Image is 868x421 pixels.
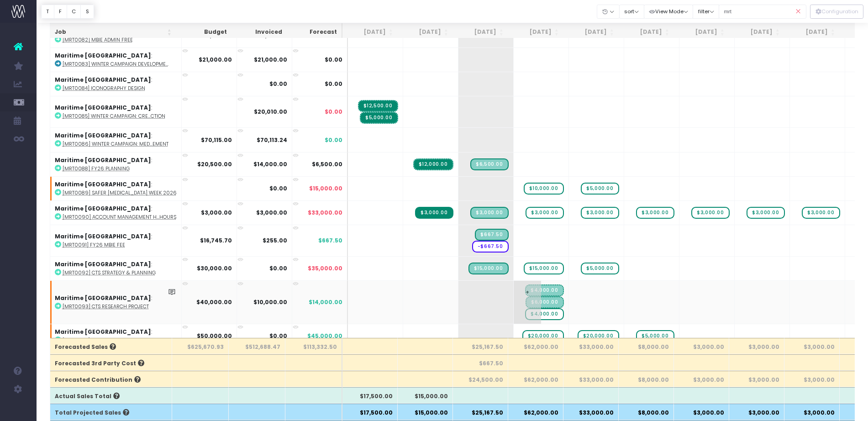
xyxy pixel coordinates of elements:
[54,5,67,19] button: F
[470,207,508,219] span: Streamtime Draft Invoice: INV-13515 – [MRT0090] Account Management Head Hours
[257,136,287,144] strong: $70,113.24
[784,404,840,420] th: $3,000.00
[196,298,232,306] strong: $40,000.00
[229,338,285,354] th: $512,688.47
[508,338,563,354] th: $62,000.00
[269,80,287,88] strong: $0.00
[398,404,453,420] th: $15,000.00
[525,284,563,296] span: Streamtime Draft Invoice: INV-13516 – [MRT0093] CTS Research Project<br />Deferred income – actua...
[325,136,342,144] span: $0.00
[508,404,563,420] th: $62,000.00
[50,72,182,96] td: :
[525,308,563,320] span: wayahead Sales Forecast Item
[619,371,674,387] th: $8,000.00
[810,5,863,19] div: Vertical button group
[50,354,172,371] th: Forecasted 3rd Party Cost
[747,207,784,219] span: wayahead Sales Forecast Item
[307,332,342,340] span: $45,000.00
[563,23,619,41] th: Oct 25: activate to sort column ascending
[729,338,784,354] th: $3,000.00
[514,281,541,324] span: +
[50,23,176,41] th: Job: activate to sort column ascending
[197,264,232,272] strong: $30,000.00
[197,332,232,340] strong: $50,000.00
[63,303,149,310] abbr: [MRT0093] CTS Research Project
[674,371,729,387] th: $3,000.00
[413,158,453,170] span: Streamtime Invoice: INV-13483 – [MRT0088] FY26 Planning<br />Accrued income – actual billing date...
[63,165,130,172] abbr: [MRT0088] FY26 Planning
[453,338,508,354] th: $25,167.50
[691,207,729,219] span: wayahead Sales Forecast Item
[619,404,674,420] th: $8,000.00
[63,214,176,221] abbr: [MRT0090] Account Management Head Hours
[50,127,182,152] td: :
[55,232,151,240] strong: Maritime [GEOGRAPHIC_DATA]
[253,160,287,168] strong: $14,000.00
[524,183,564,195] span: wayahead Sales Forecast Item
[269,184,287,192] strong: $0.00
[55,132,151,139] strong: Maritime [GEOGRAPHIC_DATA]
[784,371,840,387] th: $3,000.00
[55,260,151,268] strong: Maritime [GEOGRAPHIC_DATA]
[674,338,729,354] th: $3,000.00
[508,23,563,41] th: Sep 25: activate to sort column ascending
[810,5,863,19] button: Configuration
[197,160,232,168] strong: $20,500.00
[50,176,182,200] td: :
[269,264,287,272] strong: $0.00
[636,207,674,219] span: wayahead Sales Forecast Item
[50,47,182,72] td: :
[63,37,133,43] abbr: [MRT0082] MBIE Admin Free
[472,241,509,253] span: wayahead Cost Forecast Item
[578,330,619,342] span: wayahead Sales Forecast Item
[199,56,232,63] strong: $21,000.00
[63,113,165,120] abbr: [MRT0085] Winter Campaign: creative asset production
[508,371,563,387] th: $62,000.00
[398,387,453,404] th: $15,000.00
[254,56,287,63] strong: $21,000.00
[231,23,287,41] th: Invoiced
[203,32,232,39] strong: $6,750.23
[41,5,54,19] button: T
[581,207,619,219] span: wayahead Sales Forecast Item
[318,237,342,245] span: $667.50
[342,23,398,41] th: Jun 25: activate to sort column ascending
[312,160,342,168] span: $6,500.00
[50,324,182,348] td: :
[325,56,342,64] span: $0.00
[67,5,81,19] button: C
[50,225,182,256] td: :
[63,61,168,68] abbr: [MRT0083] Winter Campaign Development
[55,294,151,302] strong: Maritime [GEOGRAPHIC_DATA]
[63,85,145,92] abbr: [MRT0084] Iconography Design
[453,404,508,420] th: $25,167.50
[342,387,398,404] th: $17,500.00
[55,180,151,188] strong: Maritime [GEOGRAPHIC_DATA]
[729,404,784,420] th: $3,000.00
[258,32,287,39] strong: $6,750.23
[50,371,172,387] th: Forecasted Contribution
[784,338,840,354] th: $3,000.00
[63,269,156,276] abbr: [MRT0092] CTS Strategy & Planning
[254,108,287,116] strong: $20,010.00
[200,237,232,244] strong: $16,745.70
[619,5,644,19] button: sort
[55,343,116,351] span: Forecasted Sales
[802,207,840,219] span: wayahead Sales Forecast Item
[63,189,177,196] abbr: [MRT0089] Safer Boating Week 2026
[11,403,25,416] img: images/default_profile_image.png
[581,183,619,195] span: wayahead Sales Forecast Item
[729,371,784,387] th: $3,000.00
[674,23,729,41] th: Dec 25: activate to sort column ascending
[522,330,564,342] span: wayahead Sales Forecast Item
[524,263,564,274] span: wayahead Sales Forecast Item
[50,280,182,324] td: :
[325,80,342,88] span: $0.00
[309,184,342,193] span: $15,000.00
[41,5,94,19] div: Vertical button group
[50,96,182,127] td: :
[80,5,94,19] button: S
[581,263,619,274] span: wayahead Sales Forecast Item
[263,237,287,244] strong: $255.00
[619,23,674,41] th: Nov 25: activate to sort column ascending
